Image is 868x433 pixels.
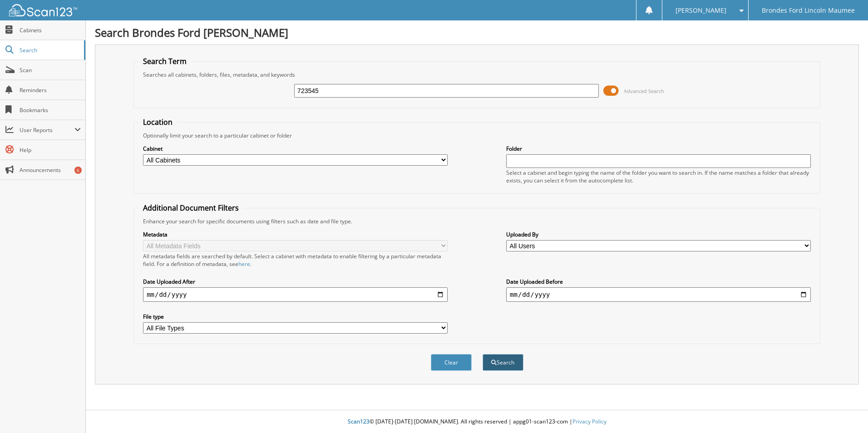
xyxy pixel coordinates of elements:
[9,4,77,16] img: scan123-logo-white.svg
[20,86,81,94] span: Reminders
[138,56,191,66] legend: Search Term
[676,8,726,13] span: [PERSON_NAME]
[20,26,81,34] span: Cabinets
[86,411,868,433] div: © [DATE]-[DATE] [DOMAIN_NAME]. All rights reserved | appg01-scan123-com |
[143,231,448,238] label: Metadata
[74,167,82,174] div: 6
[572,418,607,425] a: Privacy Policy
[138,71,815,79] div: Searches all cabinets, folders, files, metadata, and keywords
[143,287,448,302] input: start
[138,117,177,127] legend: Location
[20,146,81,154] span: Help
[506,231,811,238] label: Uploaded By
[624,88,664,94] span: Advanced Search
[762,8,855,13] span: Brondes Ford Lincoln Maumee
[238,260,250,268] a: here
[823,389,868,433] iframe: Chat Widget
[483,354,523,371] button: Search
[348,418,370,425] span: Scan123
[143,252,448,268] div: All metadata fields are searched by default. Select a cabinet with metadata to enable filtering b...
[20,126,74,134] span: User Reports
[506,169,811,184] div: Select a cabinet and begin typing the name of the folder you want to search in. If the name match...
[138,203,243,213] legend: Additional Document Filters
[143,278,448,285] label: Date Uploaded After
[138,217,815,225] div: Enhance your search for specific documents using filters such as date and file type.
[20,166,81,174] span: Announcements
[20,66,81,74] span: Scan
[143,313,448,320] label: File type
[95,25,859,40] h1: Search Brondes Ford [PERSON_NAME]
[20,46,79,54] span: Search
[506,278,811,285] label: Date Uploaded Before
[20,106,81,114] span: Bookmarks
[506,287,811,302] input: end
[506,145,811,153] label: Folder
[431,354,472,371] button: Clear
[143,145,448,153] label: Cabinet
[138,132,815,139] div: Optionally limit your search to a particular cabinet or folder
